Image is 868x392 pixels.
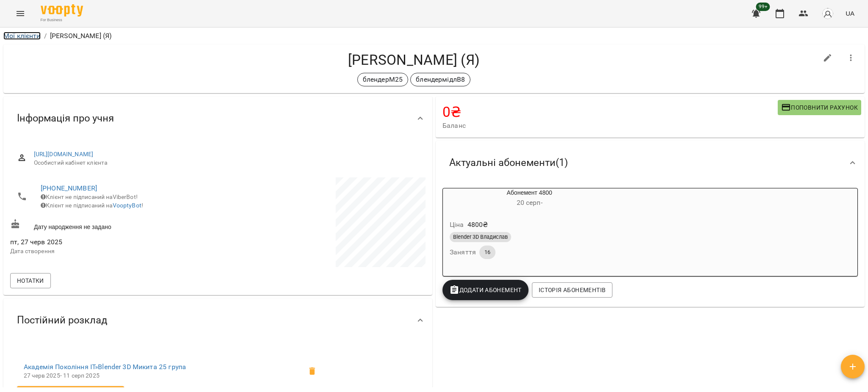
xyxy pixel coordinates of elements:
[10,3,31,24] button: Menu
[8,217,218,233] div: Дату народження не задано
[450,219,464,231] h6: Ціна
[442,121,778,131] span: Баланс
[357,73,408,86] div: блендерМ25
[532,282,612,298] button: Історія абонементів
[363,75,403,85] p: блендерМ25
[842,6,858,21] button: UA
[3,298,432,342] div: Постійний розклад
[443,188,616,209] div: Абонемент 4800
[41,4,83,17] img: Voopty Logo
[467,220,488,230] p: 4800 ₴
[10,51,818,69] h4: [PERSON_NAME] (Я)
[41,202,143,209] span: Клієнт не підписаний на !
[443,188,616,269] button: Абонемент 480020 серп- Ціна4800₴Blender 3D ВладиславЗаняття16
[10,247,216,256] p: Дата створення
[34,159,419,167] span: Особистий кабінет клієнта
[34,151,94,157] a: [URL][DOMAIN_NAME]
[41,193,138,200] span: Клієнт не підписаний на ViberBot!
[17,112,114,125] span: Інформація про учня
[436,141,865,185] div: Актуальні абонементи(1)
[3,31,865,41] nav: breadcrumb
[50,31,112,41] p: [PERSON_NAME] (Я)
[517,199,542,207] span: 20 серп -
[3,32,41,40] a: Мої клієнти
[10,237,216,247] span: пт, 27 черв 2025
[442,103,778,121] h4: 0 ₴
[479,248,495,256] span: 16
[41,17,83,23] span: For Business
[302,361,323,381] span: Видалити клієнта з групи блендерМ25 для курсу Blender 3D Микита 25 група?
[778,100,861,115] button: Поповнити рахунок
[450,233,511,241] span: Blender 3D Владислав
[24,372,302,380] p: 27 черв 2025 - 11 серп 2025
[24,363,186,371] a: Академія Покоління ІТ»Blender 3D Микита 25 група
[846,9,854,18] span: UA
[756,3,770,11] span: 99+
[449,285,522,295] span: Додати Абонемент
[781,102,858,113] span: Поповнити рахунок
[17,314,107,327] span: Постійний розклад
[113,202,142,209] a: VooptyBot
[822,8,834,19] img: avatar_s.png
[410,73,470,86] div: блендермідлВ8
[44,31,47,41] li: /
[539,285,606,295] span: Історія абонементів
[449,156,568,169] span: Актуальні абонементи ( 1 )
[3,97,432,140] div: Інформація про учня
[416,75,465,85] p: блендермідлВ8
[442,280,529,300] button: Додати Абонемент
[450,246,476,258] h6: Заняття
[17,276,44,286] span: Нотатки
[41,184,97,192] a: [PHONE_NUMBER]
[10,273,51,288] button: Нотатки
